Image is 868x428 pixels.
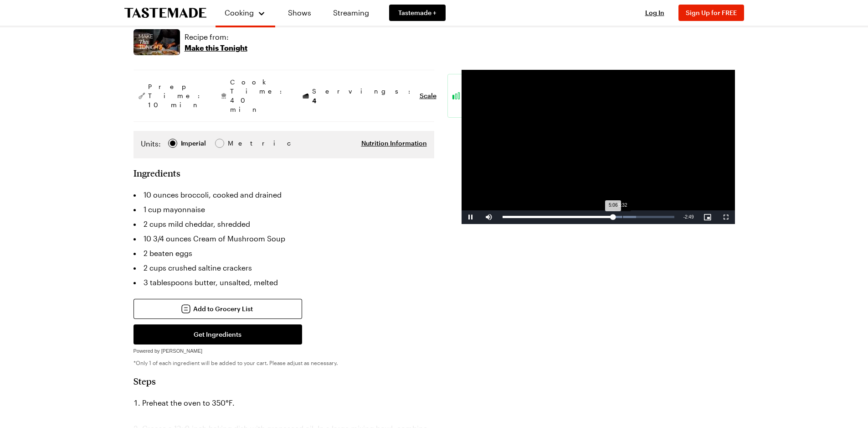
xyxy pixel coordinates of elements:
[181,138,207,148] span: Imperial
[134,275,434,290] li: 3 tablespoons butter, unsalted, melted
[717,210,735,224] button: Fullscreen
[134,231,434,246] li: 10 3/4 ounces Cream of Mushroom Soup
[637,8,673,17] button: Log In
[462,70,735,224] video-js: Video Player
[134,345,203,354] a: Powered by [PERSON_NAME]
[134,348,203,354] span: Powered by [PERSON_NAME]
[141,138,161,149] label: Units:
[185,42,247,53] p: Make this Tonight
[678,5,744,21] button: Sign Up for FREE
[134,261,434,275] li: 2 cups crushed saltine crackers
[134,167,180,178] h2: Ingredients
[699,210,717,224] button: Picture-in-Picture
[193,304,253,313] span: Add to Grocery List
[134,359,434,366] p: *Only 1 of each ingredient will be added to your cart. Please adjust as necessary.
[134,202,434,217] li: 1 cup mayonnaise
[228,138,247,148] div: Metric
[134,324,302,344] button: Get Ingredients
[462,210,480,224] button: Pause
[312,96,316,104] span: 4
[230,78,287,114] span: Cook Time: 40 min
[503,216,674,218] div: Progress Bar
[148,82,205,110] span: Prep Time: 10 min
[134,246,434,261] li: 2 beaten eggs
[185,31,247,53] a: Recipe from:Make this Tonight
[312,87,415,105] span: Servings:
[398,8,437,17] span: Tastemade +
[185,31,247,42] p: Recipe from:
[134,299,302,319] button: Add to Grocery List
[225,4,266,22] button: Cooking
[134,29,180,55] img: Show where recipe is used
[134,376,434,386] h2: Steps
[134,396,434,410] li: Preheat the oven to 350°F.
[134,217,434,231] li: 2 cups mild cheddar, shredded
[683,214,685,219] span: -
[225,8,254,17] span: Cooking
[645,9,664,16] span: Log In
[480,210,498,224] button: Mute
[686,9,737,16] span: Sign Up for FREE
[361,139,427,148] button: Nutrition Information
[420,91,437,100] button: Scale
[181,138,206,148] div: Imperial
[685,214,693,219] span: 2:49
[141,138,247,151] div: Imperial Metric
[228,138,248,148] span: Metric
[134,188,434,202] li: 10 ounces broccoli, cooked and drained
[389,5,446,21] a: Tastemade +
[124,8,206,18] a: To Tastemade Home Page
